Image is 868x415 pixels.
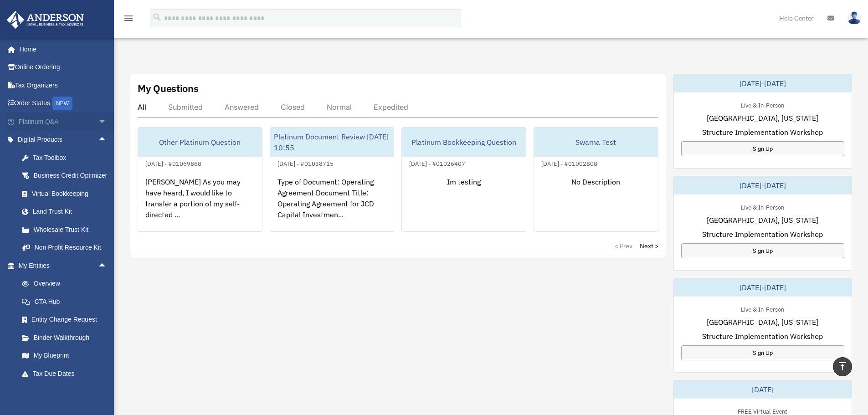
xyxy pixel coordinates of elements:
a: Platinum Document Review [DATE] 10:55[DATE] - #01038715Type of Document: Operating Agreement Docu... [270,127,395,232]
a: My Entitiesarrow_drop_up [6,256,121,275]
div: Tax Toolbox [32,152,109,164]
a: Order StatusNEW [6,94,121,113]
div: Answered [225,102,259,112]
div: [DATE] - #01002808 [534,158,605,168]
div: Normal [327,102,352,112]
span: Structure Implementation Workshop [702,127,823,138]
a: Sign Up [681,141,844,156]
a: Overview [13,275,121,293]
span: arrow_drop_down [98,383,116,401]
div: Expedited [374,102,408,112]
div: [DATE]-[DATE] [674,176,852,195]
a: Wholesale Trust Kit [13,220,121,239]
span: [GEOGRAPHIC_DATA], [US_STATE] [707,317,818,328]
a: My [PERSON_NAME] Teamarrow_drop_down [6,383,121,401]
div: [DATE] - #01026407 [402,158,473,168]
div: Submitted [168,102,203,112]
div: Other Platinum Question [138,128,262,157]
a: Platinum Q&Aarrow_drop_down [6,113,121,131]
div: NEW [52,97,72,110]
div: Business Credit Optimizer [32,170,109,181]
span: arrow_drop_down [98,113,116,131]
div: Im testing [402,169,526,240]
div: Type of Document: Operating Agreement Document Title: Operating Agreement for JCD Capital Investm... [270,169,394,240]
span: [GEOGRAPHIC_DATA], [US_STATE] [707,215,818,225]
img: User Pic [847,11,861,25]
span: arrow_drop_up [98,256,116,275]
div: [DATE] [674,380,852,399]
div: [DATE]-[DATE] [674,278,852,297]
a: Sign Up [681,243,844,258]
i: vertical_align_top [837,361,848,372]
a: Tax Due Dates [13,364,121,383]
div: All [138,102,146,112]
a: Platinum Bookkeeping Question[DATE] - #01026407Im testing [401,127,526,232]
a: Land Trust Kit [13,203,121,221]
span: [GEOGRAPHIC_DATA], [US_STATE] [707,113,818,123]
div: [PERSON_NAME] As you may have heard, I would like to transfer a portion of my self-directed ... [138,169,262,240]
a: Non Profit Resource Kit [13,239,121,257]
i: menu [123,13,134,24]
div: Closed [281,102,305,112]
a: vertical_align_top [833,357,852,376]
a: Entity Change Request [13,311,121,329]
a: Next > [640,241,658,251]
div: Wholesale Trust Kit [32,224,109,236]
a: Home [6,40,116,58]
span: arrow_drop_up [98,131,116,149]
a: Digital Productsarrow_drop_up [6,131,121,149]
a: Other Platinum Question[DATE] - #01069868[PERSON_NAME] As you may have heard, I would like to tra... [138,127,262,232]
img: Anderson Advisors Platinum Portal [4,11,87,29]
a: CTA Hub [13,292,121,311]
div: No Description [534,169,658,240]
span: Structure Implementation Workshop [702,229,823,240]
div: My Questions [138,82,199,95]
div: Live & In-Person [734,304,791,313]
a: My Blueprint [13,347,121,365]
div: Swarna Test [534,128,658,157]
a: menu [123,16,134,24]
div: [DATE] - #01069868 [138,158,209,168]
a: Online Ordering [6,58,121,77]
a: Business Credit Optimizer [13,167,121,185]
span: Structure Implementation Workshop [702,331,823,342]
div: [DATE] - #01038715 [270,158,341,168]
div: Live & In-Person [734,202,791,211]
a: Swarna Test[DATE] - #01002808No Description [534,127,658,232]
div: Platinum Bookkeeping Question [402,128,526,157]
div: [DATE]-[DATE] [674,74,852,92]
a: Tax Toolbox [13,149,121,167]
div: Platinum Document Review [DATE] 10:55 [270,128,394,157]
div: Live & In-Person [734,100,791,109]
a: Sign Up [681,345,844,360]
a: Tax Organizers [6,76,121,94]
a: Binder Walkthrough [13,328,121,347]
div: Non Profit Resource Kit [32,242,109,253]
a: Virtual Bookkeeping [13,184,121,203]
i: search [152,12,162,22]
div: Land Trust Kit [32,206,109,217]
div: Virtual Bookkeeping [32,188,109,200]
